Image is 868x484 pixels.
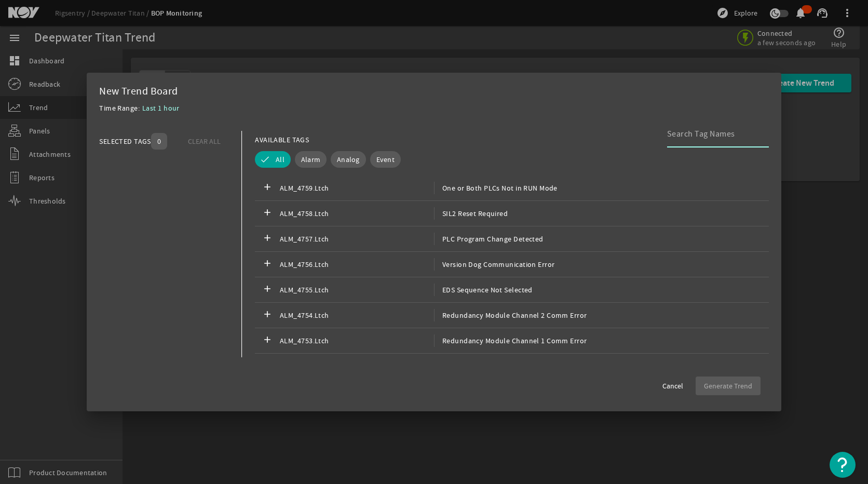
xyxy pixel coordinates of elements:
[434,182,558,194] span: One or Both PLCs Not in RUN Mode
[337,154,360,165] span: Analog
[280,233,434,245] span: ALM_4757.Ltch
[142,103,180,113] span: Last 1 hour
[157,136,161,146] span: 0
[255,133,309,146] div: AVAILABLE TAGS
[654,377,691,395] button: Cancel
[280,309,434,321] span: ALM_4754.Ltch
[276,154,284,165] span: All
[261,258,274,271] mat-icon: add
[662,381,683,391] span: Cancel
[280,334,434,347] span: ALM_4753.Ltch
[434,233,544,245] span: PLC Program Change Detected
[667,128,761,140] input: Search Tag Names
[434,284,533,296] span: EDS Sequence Not Selected
[434,334,587,347] span: Redundancy Module Channel 1 Comm Error
[261,284,274,296] mat-icon: add
[99,135,151,147] div: SELECTED TAGS
[261,233,274,245] mat-icon: add
[434,207,508,220] span: SIL2 Reset Required
[434,258,555,271] span: Version Dog Communication Error
[280,258,434,271] span: ALM_4756.Ltch
[261,207,274,220] mat-icon: add
[99,102,142,120] div: Time Range:
[261,182,274,194] mat-icon: add
[434,309,587,321] span: Redundancy Module Channel 2 Comm Error
[99,85,769,98] div: New Trend Board
[280,207,434,220] span: ALM_4758.Ltch
[261,334,274,347] mat-icon: add
[280,182,434,194] span: ALM_4759.Ltch
[261,309,274,321] mat-icon: add
[280,284,434,296] span: ALM_4755.Ltch
[830,452,856,478] button: Open Resource Center
[376,154,395,165] span: Event
[301,154,320,165] span: Alarm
